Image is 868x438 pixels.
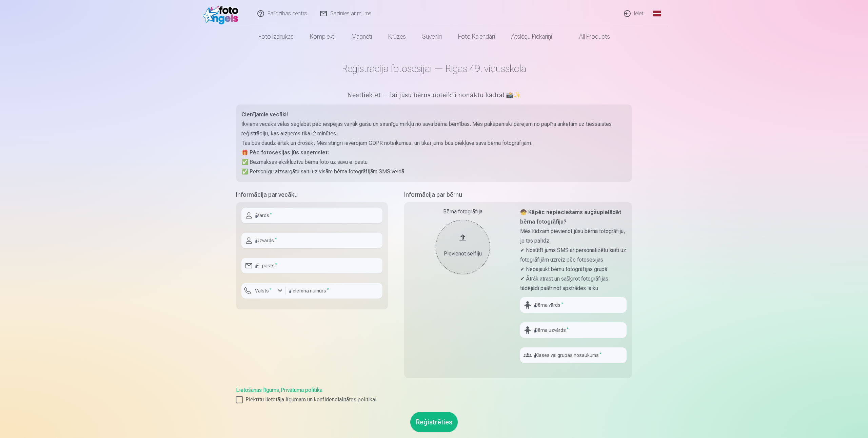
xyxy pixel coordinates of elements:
a: Privātuma politika [281,387,322,393]
label: Piekrītu lietotāja līgumam un konfidencialitātes politikai [236,396,632,404]
a: Foto izdrukas [250,27,302,46]
strong: 🎁 Pēc fotosesijas jūs saņemsiet: [241,149,329,156]
p: ✅ Personīgu aizsargātu saiti uz visām bērna fotogrāfijām SMS veidā [241,167,627,176]
p: ✔ Ātrāk atrast un sašķirot fotogrāfijas, tādējādi paātrinot apstrādes laiku [520,274,627,293]
div: , [236,386,632,404]
a: All products [560,27,618,46]
button: Pievienot selfiju [436,220,490,274]
label: Valsts [252,287,274,294]
p: ✔ Nepajaukt bērnu fotogrāfijas grupā [520,265,627,274]
a: Suvenīri [414,27,450,46]
p: ✅ Bezmaksas ekskluzīvu bērna foto uz savu e-pastu [241,157,627,167]
h5: Informācija par vecāku [236,190,388,199]
a: Krūzes [380,27,414,46]
button: Reģistrēties [410,412,458,432]
a: Magnēti [343,27,380,46]
h5: Neatliekiet — lai jūsu bērns noteikti nonāktu kadrā! 📸✨ [236,91,632,100]
h1: Reģistrācija fotosesijai — Rīgas 49. vidusskola [236,62,632,75]
strong: Cienījamie vecāki! [241,111,288,118]
p: ✔ Nosūtīt jums SMS ar personalizētu saiti uz fotogrāfijām uzreiz pēc fotosesijas [520,246,627,265]
p: Mēs lūdzam pievienot jūsu bērna fotogrāfiju, jo tas palīdz: [520,227,627,246]
strong: 🧒 Kāpēc nepieciešams augšupielādēt bērna fotogrāfiju? [520,209,621,225]
a: Foto kalendāri [450,27,503,46]
p: Tas būs daudz ērtāk un drošāk. Mēs stingri ievērojam GDPR noteikumus, un tikai jums būs piekļuve ... [241,138,627,148]
a: Komplekti [302,27,343,46]
div: Pievienot selfiju [442,250,483,258]
button: Valsts* [241,283,285,299]
a: Lietošanas līgums [236,387,279,393]
img: /fa1 [203,3,242,24]
a: Atslēgu piekariņi [503,27,560,46]
h5: Informācija par bērnu [404,190,632,199]
div: Bērna fotogrāfija [410,208,516,216]
p: Ikviens vecāks vēlas saglabāt pēc iespējas vairāk gaišu un sirsnīgu mirkļu no sava bērna bērnības... [241,119,627,138]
